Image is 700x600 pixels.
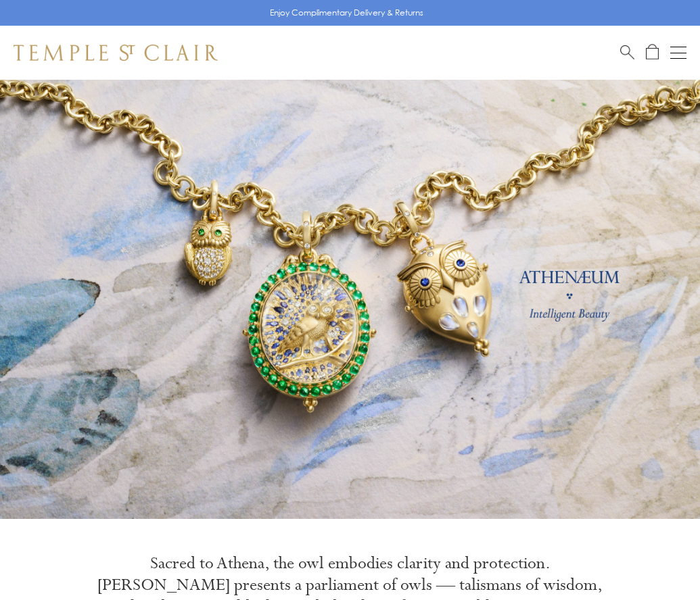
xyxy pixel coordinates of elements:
p: Enjoy Complimentary Delivery & Returns [270,6,423,20]
button: Open navigation [670,45,686,61]
a: Search [620,44,634,61]
a: Open Shopping Bag [646,44,659,61]
img: Temple St. Clair [14,45,218,61]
